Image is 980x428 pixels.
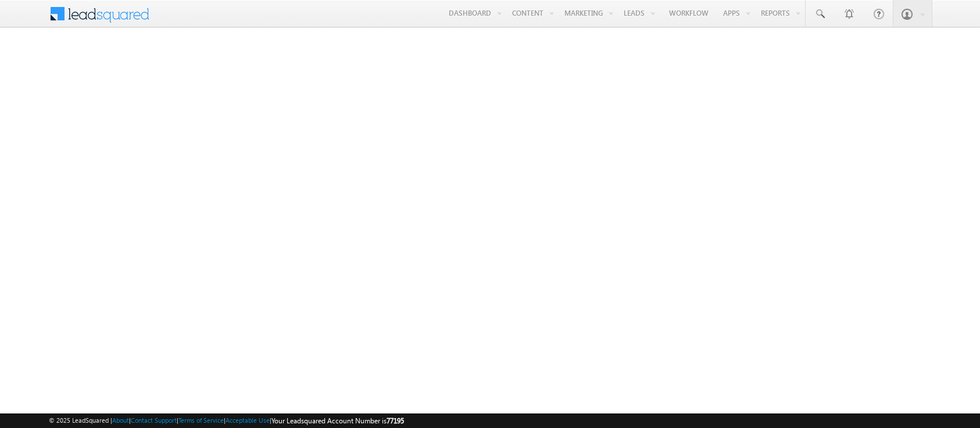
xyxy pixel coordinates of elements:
[226,416,270,424] a: Acceptable Use
[271,416,404,425] span: Your Leadsquared Account Number is
[131,416,177,424] a: Contact Support
[178,416,224,424] a: Terms of Service
[112,416,129,424] a: About
[49,415,404,426] span: © 2025 LeadSquared | | | | |
[387,416,404,425] span: 77195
